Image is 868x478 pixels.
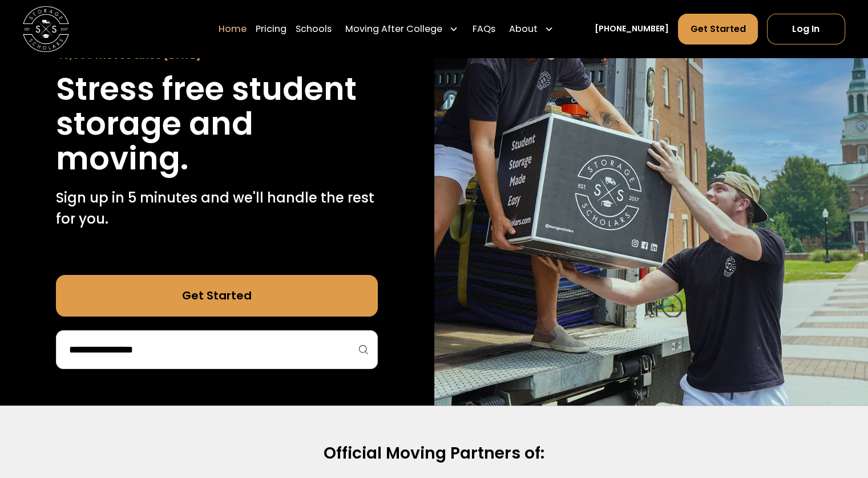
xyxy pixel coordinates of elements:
a: Log In [767,13,845,44]
a: Get Started [56,275,378,316]
a: Pricing [256,13,286,44]
a: Home [219,13,247,44]
img: Storage Scholars main logo [23,6,69,52]
p: Sign up in 5 minutes and we'll handle the rest for you. [56,188,378,229]
h2: Official Moving Partners of: [66,443,802,464]
h1: Stress free student storage and moving. [56,72,378,176]
div: About [509,22,538,35]
div: About [504,13,558,44]
a: Schools [296,13,332,44]
a: [PHONE_NUMBER] [595,23,669,35]
a: Get Started [678,13,757,44]
div: Moving After College [341,13,463,44]
div: Moving After College [345,22,442,35]
a: FAQs [472,13,495,44]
